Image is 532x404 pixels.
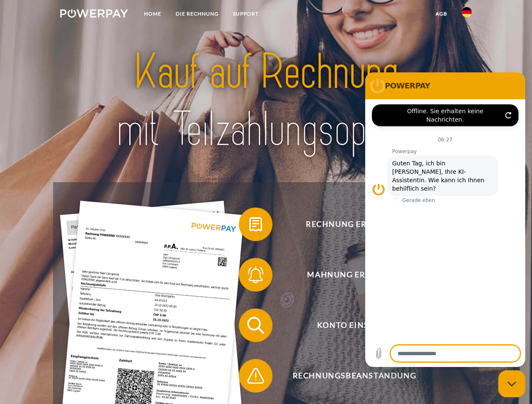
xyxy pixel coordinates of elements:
[245,365,266,386] img: qb_warning.svg
[168,6,226,21] a: DIE RECHNUNG
[239,359,458,393] button: Rechnungsbeanstandung
[251,258,457,292] span: Mahnung erhalten?
[365,72,525,367] iframe: Messaging-Fenster
[245,214,266,235] img: qb_bill.svg
[245,315,266,336] img: qb_search.svg
[245,264,266,285] img: qb_bell.svg
[498,370,525,397] iframe: Schaltfläche zum Öffnen des Messaging-Fensters; Konversation läuft
[239,207,458,241] button: Rechnung erhalten?
[137,6,168,21] a: Home
[251,207,457,241] span: Rechnung erhalten?
[239,308,458,342] button: Konto einsehen
[428,6,454,21] a: agb
[80,40,452,161] img: title-powerpay_de.svg
[60,9,128,18] img: logo-powerpay-white.svg
[462,7,472,17] img: de
[251,308,457,342] span: Konto einsehen
[226,6,266,21] a: SUPPORT
[239,258,458,292] button: Mahnung erhalten?
[251,359,457,393] span: Rechnungsbeanstandung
